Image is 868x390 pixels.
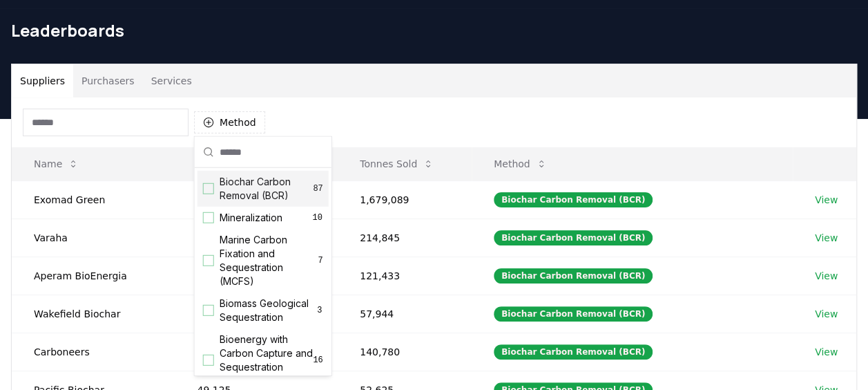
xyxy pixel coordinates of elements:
a: View [815,269,838,283]
span: Marine Carbon Fixation and Sequestration (MCFS) [220,233,318,288]
div: Biochar Carbon Removal (BCR) [494,344,653,360]
td: 121,433 [338,257,472,295]
div: Biochar Carbon Removal (BCR) [494,268,653,284]
a: View [815,231,838,245]
span: 10 [312,212,323,223]
td: 57,944 [338,295,472,333]
button: Tonnes Sold [349,150,445,178]
span: Biomass Geological Sequestration [220,297,316,324]
div: Biochar Carbon Removal (BCR) [494,230,653,245]
button: Tonnes Delivered [186,150,307,178]
div: Biochar Carbon Removal (BCR) [494,192,653,207]
span: Biochar Carbon Removal (BCR) [220,175,314,203]
td: 214,845 [338,219,472,257]
button: Method [483,150,558,178]
span: Mineralization [220,211,282,225]
button: Method [194,111,265,133]
a: View [815,193,838,207]
td: Varaha [12,219,175,257]
h1: Leaderboards [11,19,857,41]
td: Carboneers [12,333,175,371]
td: 1,679,089 [338,180,472,219]
td: 89,548 [175,257,338,295]
td: 140,780 [338,333,472,371]
td: 57,936 [175,295,338,333]
span: 87 [313,183,322,194]
span: Bioenergy with Carbon Capture and Sequestration (BECCS) [220,333,314,388]
a: View [815,345,838,359]
td: 196,174 [175,180,338,219]
td: Exomad Green [12,180,175,219]
a: View [815,307,838,321]
td: 99,512 [175,219,338,257]
button: Services [143,64,200,98]
button: Purchasers [73,64,143,98]
td: Aperam BioEnergia [12,257,175,295]
span: 7 [318,255,322,266]
div: Biochar Carbon Removal (BCR) [494,306,653,322]
span: 16 [313,355,322,366]
span: 3 [316,305,323,316]
button: Suppliers [12,64,73,98]
td: 54,730 [175,333,338,371]
button: Name [23,150,90,178]
td: Wakefield Biochar [12,295,175,333]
